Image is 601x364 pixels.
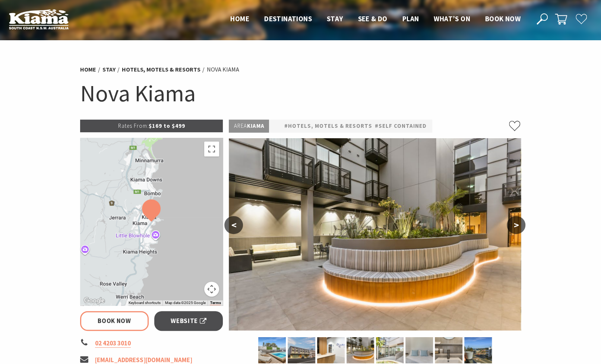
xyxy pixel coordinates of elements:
h1: Nova Kiama [80,78,521,108]
span: Home [230,14,249,23]
a: Terms (opens in new tab) [210,301,221,305]
span: Map data ©2025 Google [165,301,205,305]
span: Plan [402,14,419,23]
span: Destinations [264,14,312,23]
img: View from Ocean Room, Juliette Balcony [464,337,492,363]
img: Reception and Foyer [317,337,345,363]
button: Keyboard shortcuts [128,300,160,306]
li: Nova Kiama [207,65,239,75]
span: See & Do [358,14,387,23]
img: Courtyard [376,337,404,363]
img: bathroom [435,337,462,363]
span: Website [171,316,206,326]
span: What’s On [434,14,470,23]
a: Website [154,311,223,331]
img: Courtyard [347,337,374,363]
a: 02 4203 3010 [95,339,131,348]
a: Hotels, Motels & Resorts [122,66,200,73]
img: Exterior [288,337,315,363]
img: Kiama Logo [9,9,69,29]
span: Area [234,122,247,129]
button: > [507,216,525,234]
span: Stay [327,14,343,23]
nav: Main Menu [223,13,528,25]
span: Rates From: [118,122,148,129]
a: Book Now [80,311,149,331]
p: Kiama [229,120,269,133]
button: Toggle fullscreen view [204,142,219,156]
button: < [224,216,243,234]
p: $169 to $499 [80,120,223,132]
a: Stay [102,66,116,73]
a: #Hotels, Motels & Resorts [284,121,372,131]
span: Book now [485,14,521,23]
a: Open this area in Google Maps (opens a new window) [82,296,107,306]
img: Beds [405,337,433,363]
a: Home [80,66,96,73]
img: Pool [258,337,286,363]
button: Map camera controls [204,282,219,297]
img: Courtyard [229,138,521,330]
a: #Self Contained [374,121,426,131]
img: Google [82,296,107,306]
